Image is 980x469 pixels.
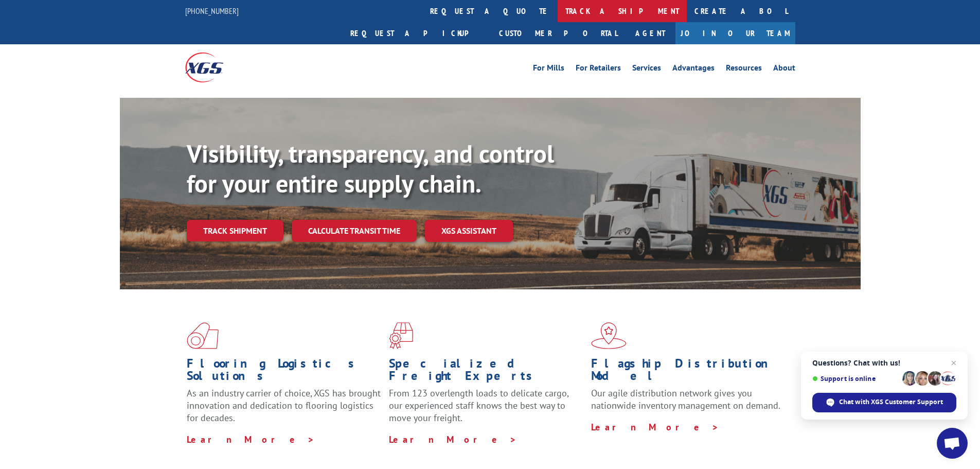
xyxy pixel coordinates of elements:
[812,393,956,412] div: Chat with XGS Customer Support
[491,22,625,44] a: Customer Portal
[187,322,219,349] img: xgs-icon-total-supply-chain-intelligence-red
[632,64,661,75] a: Services
[812,375,899,383] span: Support is online
[292,220,417,242] a: Calculate transit time
[389,433,517,445] a: Learn More >
[675,22,795,44] a: Join Our Team
[389,322,413,349] img: xgs-icon-focused-on-flooring-red
[591,421,719,433] a: Learn More >
[726,64,762,75] a: Resources
[425,220,513,242] a: XGS ASSISTANT
[187,137,554,199] b: Visibility, transparency, and control for your entire supply chain.
[625,22,675,44] a: Agent
[773,64,795,75] a: About
[948,357,960,369] span: Close chat
[533,64,564,75] a: For Mills
[839,397,943,407] span: Chat with XGS Customer Support
[389,387,583,433] p: From 123 overlength loads to delicate cargo, our experienced staff knows the best way to move you...
[187,220,283,241] a: Track shipment
[672,64,715,75] a: Advantages
[389,357,583,387] h1: Specialized Freight Experts
[591,387,780,411] span: Our agile distribution network gives you nationwide inventory management on demand.
[187,433,315,445] a: Learn More >
[185,6,239,16] a: [PHONE_NUMBER]
[591,357,786,387] h1: Flagship Distribution Model
[187,387,381,424] span: As an industry carrier of choice, XGS has brought innovation and dedication to flooring logistics...
[576,64,621,75] a: For Retailers
[591,322,627,349] img: xgs-icon-flagship-distribution-model-red
[343,22,491,44] a: Request a pickup
[812,359,956,367] span: Questions? Chat with us!
[187,357,381,387] h1: Flooring Logistics Solutions
[937,428,968,459] div: Open chat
